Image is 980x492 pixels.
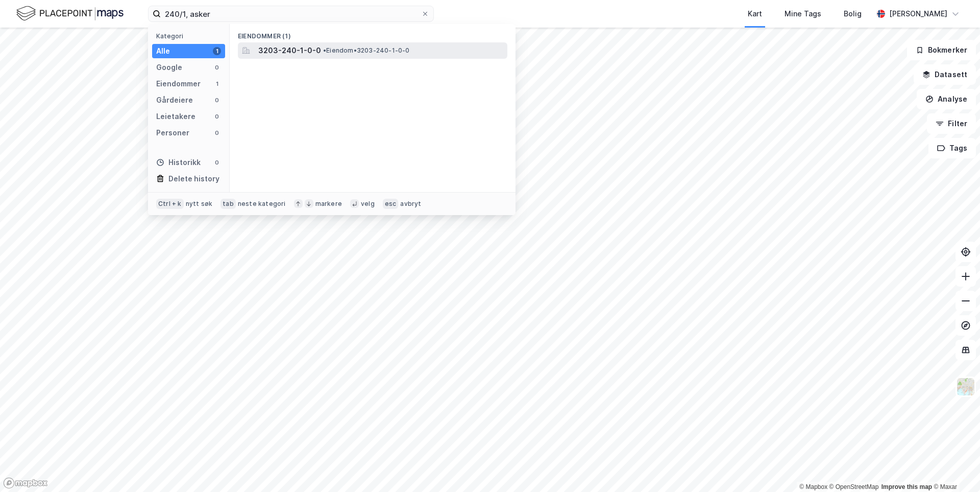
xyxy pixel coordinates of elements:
div: Eiendommer (1) [230,24,516,42]
a: Improve this map [881,483,932,490]
div: Ctrl + k [156,199,184,209]
div: 0 [213,112,221,121]
div: 0 [213,129,221,137]
div: avbryt [400,200,421,208]
div: neste kategori [238,200,286,208]
div: Mine Tags [785,8,821,20]
button: Datasett [914,64,976,85]
div: Alle [156,45,170,57]
div: Historikk [156,156,201,169]
div: nytt søk [186,200,213,208]
div: Kontrollprogram for chat [929,443,980,492]
span: • [323,46,326,54]
a: Mapbox homepage [3,477,48,489]
span: Eiendom • 3203-240-1-0-0 [323,46,410,55]
div: [PERSON_NAME] [889,8,947,20]
div: Kart [748,8,762,20]
div: velg [361,200,375,208]
button: Filter [927,113,976,134]
div: Gårdeiere [156,94,193,106]
div: markere [315,200,342,208]
div: Bolig [844,8,862,20]
div: Google [156,61,182,74]
div: tab [220,199,236,209]
div: 1 [213,47,221,55]
div: Leietakere [156,110,195,123]
a: Mapbox [799,483,827,490]
img: Z [956,377,975,396]
div: Kategori [156,32,225,40]
div: esc [383,199,399,209]
div: 0 [213,63,221,72]
span: 3203-240-1-0-0 [258,44,321,57]
div: 0 [213,96,221,104]
div: 1 [213,80,221,88]
button: Tags [928,138,976,158]
div: Eiendommer [156,78,201,90]
input: Søk på adresse, matrikkel, gårdeiere, leietakere eller personer [161,6,421,21]
iframe: Chat Widget [929,443,980,492]
button: Bokmerker [907,40,976,60]
div: Personer [156,127,189,139]
a: OpenStreetMap [829,483,879,490]
div: 0 [213,158,221,167]
button: Analyse [917,89,976,109]
div: Delete history [168,173,219,185]
img: logo.f888ab2527a4732fd821a326f86c7f29.svg [16,5,124,22]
